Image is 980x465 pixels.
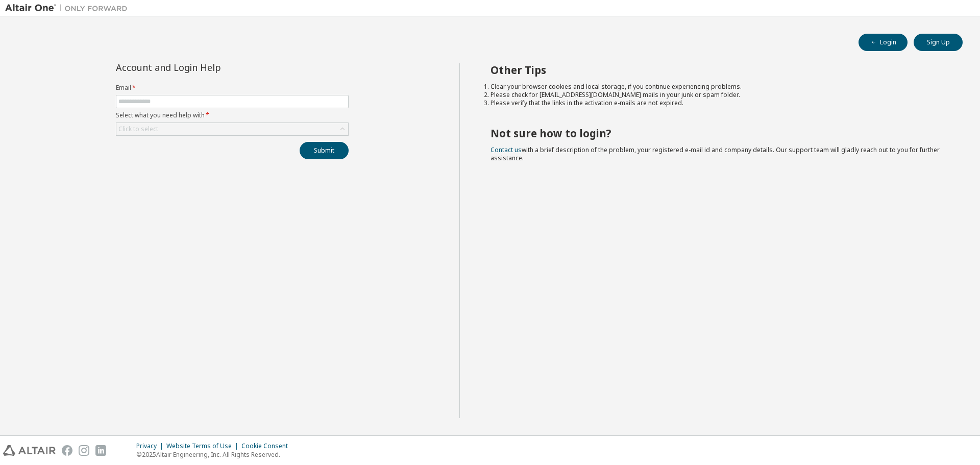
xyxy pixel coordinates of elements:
a: Contact us [491,145,522,154]
div: Privacy [136,442,166,450]
label: Select what you need help with [116,111,349,119]
img: linkedin.svg [95,445,106,456]
div: Click to select [118,125,158,133]
img: Altair One [5,3,133,13]
img: altair_logo.svg [3,445,56,456]
button: Submit [300,142,349,159]
li: Clear your browser cookies and local storage, if you continue experiencing problems. [491,83,945,91]
li: Please verify that the links in the activation e-mails are not expired. [491,99,945,107]
h2: Not sure how to login? [491,127,945,140]
span: with a brief description of the problem, your registered e-mail id and company details. Our suppo... [491,145,940,162]
li: Please check for [EMAIL_ADDRESS][DOMAIN_NAME] mails in your junk or spam folder. [491,91,945,99]
h2: Other Tips [491,63,945,77]
label: Email [116,84,349,92]
img: facebook.svg [62,445,72,456]
img: instagram.svg [79,445,89,456]
p: © 2025 Altair Engineering, Inc. All Rights Reserved. [136,450,294,459]
div: Cookie Consent [241,442,294,450]
div: Account and Login Help [116,63,302,71]
button: Login [859,34,908,51]
div: Click to select [116,123,348,135]
div: Website Terms of Use [166,442,241,450]
button: Sign Up [914,34,963,51]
